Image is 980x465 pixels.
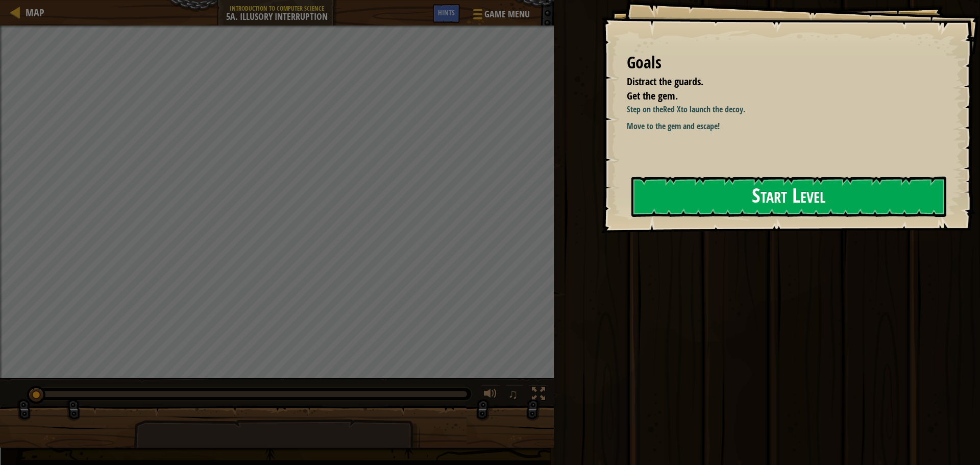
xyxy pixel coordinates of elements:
div: Sort A > Z [4,4,976,13]
span: ♫ [508,386,518,402]
div: Rename [4,59,976,68]
div: Goals [627,51,944,75]
div: Options [4,41,976,50]
button: Adjust volume [480,385,501,406]
div: Sort New > Old [4,13,976,22]
li: Get the gem. [614,89,942,104]
span: Map [26,6,44,19]
button: Game Menu [465,4,536,28]
span: Hints [438,8,455,17]
div: Move To ... [4,68,976,78]
span: Game Menu [484,8,530,21]
p: Step on the to launch the decoy. [627,104,952,115]
p: Move to the gem and escape! [627,120,952,132]
button: Toggle fullscreen [528,385,549,406]
button: ♫ [506,385,523,406]
a: Map [20,6,44,19]
button: Start Level [631,177,946,217]
span: Get the gem. [627,89,678,103]
div: Delete [4,32,976,41]
strong: Red X [663,104,681,115]
span: Distract the guards. [627,75,703,88]
li: Distract the guards. [614,75,942,89]
div: Sign out [4,50,976,59]
div: Move To ... [4,22,976,32]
